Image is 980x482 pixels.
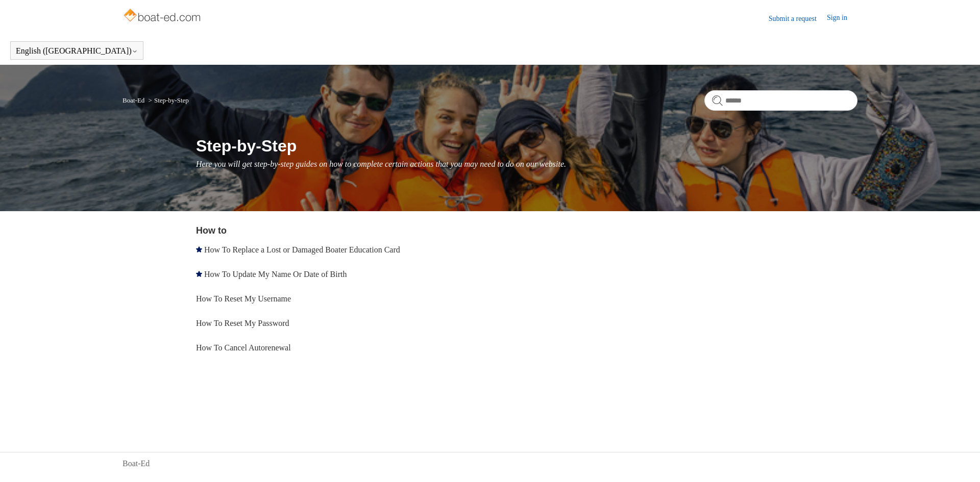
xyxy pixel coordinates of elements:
[122,96,146,104] li: Boat-Ed
[196,158,857,170] p: Here you will get step-by-step guides on how to complete certain actions that you may need to do ...
[769,13,827,24] a: Submit a request
[122,96,144,104] a: Boat-Ed
[122,6,204,27] img: Boat-Ed Help Center home page
[196,343,291,352] a: How To Cancel Autorenewal
[204,270,347,278] a: How To Update My Name Or Date of Birth
[146,96,189,104] li: Step-by-Step
[16,46,138,56] button: English ([GEOGRAPHIC_DATA])
[204,245,400,254] a: How To Replace a Lost or Damaged Boater Education Card
[122,458,150,470] a: Boat-Ed
[196,225,227,236] a: How to
[196,294,291,303] a: How To Reset My Username
[827,12,857,24] a: Sign in
[704,90,857,111] input: Search
[196,271,202,277] svg: Promoted article
[196,134,857,158] h1: Step-by-Step
[196,319,289,327] a: How To Reset My Password
[196,246,202,252] svg: Promoted article
[946,448,972,474] div: Live chat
